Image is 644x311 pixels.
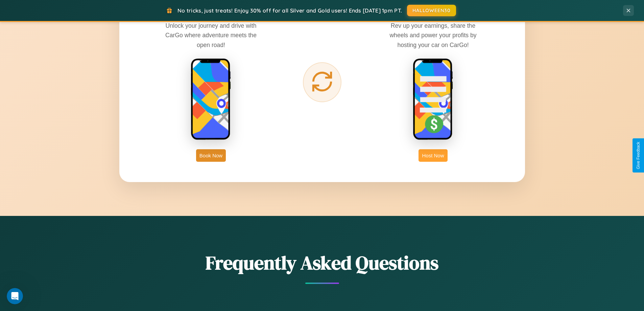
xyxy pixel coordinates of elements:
[419,149,447,162] button: Host Now
[196,149,226,162] button: Book Now
[636,142,641,169] div: Give Feedback
[177,7,402,14] span: No tricks, just treats! Enjoy 30% off for all Silver and Gold users! Ends [DATE] 1pm PT.
[407,5,456,16] button: HALLOWEEN30
[413,58,453,141] img: host phone
[160,21,262,49] p: Unlock your journey and drive with CarGo where adventure meets the open road!
[7,288,23,304] iframe: Intercom live chat
[191,58,231,141] img: rent phone
[119,250,525,276] h2: Frequently Asked Questions
[382,21,484,49] p: Rev up your earnings, share the wheels and power your profits by hosting your car on CarGo!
